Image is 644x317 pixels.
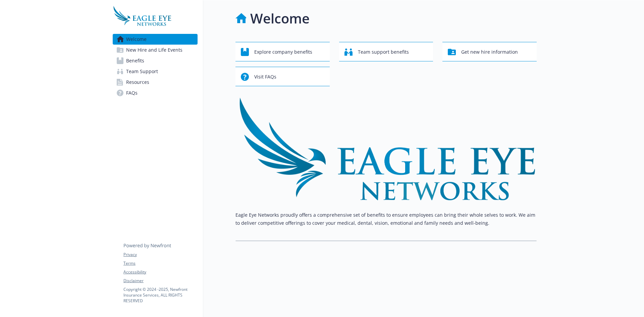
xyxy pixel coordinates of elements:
[113,88,198,98] a: FAQs
[250,8,310,29] h1: Welcome
[235,211,537,227] p: Eagle Eye Networks proudly offers a comprehensive set of benefits to ensure employees can bring t...
[126,34,147,45] span: Welcome
[339,42,433,61] button: Team support benefits
[113,77,198,88] a: Resources
[442,42,537,61] button: Get new hire information
[254,70,276,83] span: Visit FAQs
[235,42,330,61] button: Explore company benefits
[113,55,198,66] a: Benefits
[113,66,198,77] a: Team Support
[113,45,198,55] a: New Hire and Life Events
[126,45,182,55] span: New Hire and Life Events
[126,55,144,66] span: Benefits
[123,260,197,266] a: Terms
[126,77,149,88] span: Resources
[123,286,197,304] p: Copyright © 2024 - 2025 , Newfront Insurance Services, ALL RIGHTS RESERVED
[254,46,312,58] span: Explore company benefits
[235,97,537,200] img: overview page banner
[461,46,518,58] span: Get new hire information
[126,88,138,98] span: FAQs
[235,67,330,86] button: Visit FAQs
[358,46,409,58] span: Team support benefits
[126,66,158,77] span: Team Support
[123,278,197,284] a: Disclaimer
[113,34,198,45] a: Welcome
[123,269,197,275] a: Accessibility
[123,252,197,258] a: Privacy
